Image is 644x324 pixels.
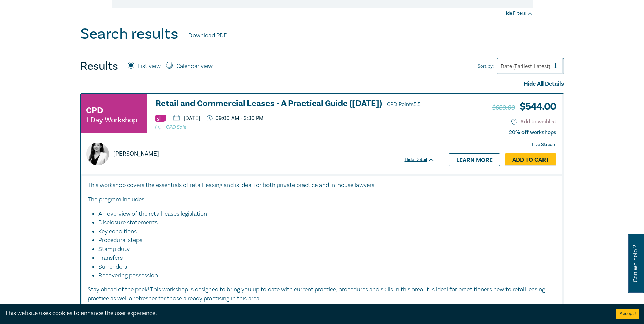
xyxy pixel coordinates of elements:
[632,238,639,289] span: Can we help ?
[616,309,639,319] button: Accept cookies
[478,62,494,70] span: Sort by:
[5,309,606,318] div: This website uses cookies to enhance the user experience.
[176,62,213,71] label: Calendar view
[98,245,550,254] li: Stamp duty
[80,25,178,43] h1: Search results
[98,271,557,280] li: Recovering possession
[449,153,500,166] a: Learn more
[98,263,550,271] li: Surrenders
[88,285,557,303] p: Stay ahead of the pack! This workshop is designed to bring you up to date with current practice, ...
[98,218,550,227] li: Disclosure statements
[80,59,118,73] h4: Results
[86,143,109,165] img: https://s3.ap-southeast-2.amazonaws.com/leo-cussen-store-production-content/Contacts/Grace%20Xiao...
[387,101,421,108] span: CPD Points 5.5
[173,115,200,121] p: [DATE]
[155,115,166,122] img: Substantive Law
[86,104,103,116] h3: CPD
[155,99,435,109] a: Retail and Commercial Leases - A Practical Guide ([DATE]) CPD Points5.5
[155,124,435,130] p: CPD Sale
[511,118,556,126] button: Add to wishlist
[502,10,533,17] div: Hide Filters
[509,129,556,136] div: 20% off workshops
[98,227,550,236] li: Key conditions
[98,210,550,218] li: An overview of the retail leases legislation
[113,149,159,158] p: [PERSON_NAME]
[188,31,227,40] a: Download PDF
[501,62,502,70] input: Sort by
[86,116,137,123] small: 1 Day Workshop
[155,99,435,109] h3: Retail and Commercial Leases - A Practical Guide ([DATE])
[80,79,564,88] div: Hide All Details
[405,156,442,163] div: Hide Detail
[207,115,264,122] p: 09:00 AM - 3:30 PM
[98,236,550,245] li: Procedural steps
[492,103,515,112] span: $680.00
[88,195,557,204] p: The program includes:
[492,99,556,114] h3: $ 544.00
[98,254,550,263] li: Transfers
[532,142,556,148] strong: Live Stream
[88,181,557,190] p: This workshop covers the essentials of retail leasing and is ideal for both private practice and ...
[138,62,161,71] label: List view
[505,153,556,166] a: Add to Cart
